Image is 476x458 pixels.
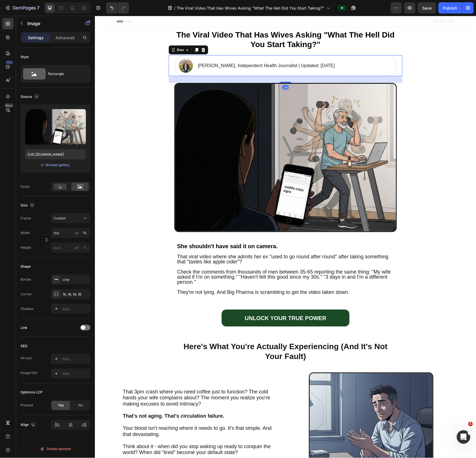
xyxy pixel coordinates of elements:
button: Publish [439,2,462,14]
div: Publish [443,5,457,11]
div: Add... [63,307,89,312]
div: Add... [63,371,89,376]
div: px [75,230,79,235]
div: Rectangle [48,67,82,80]
img: gempages_572334903757112472-f554f80a-add8-41bc-9aff-472be53ce184.jpg [79,67,302,216]
div: 16, 16, 16, 16 [63,292,89,297]
img: preview-image [25,109,86,145]
button: Browse gallery [46,162,70,168]
div: % [83,245,86,250]
div: Scale [21,184,30,189]
strong: She shouldn't have said it on camera. [82,227,183,234]
div: Optimize LCP [21,390,43,395]
div: Line [63,277,89,282]
div: Preload [21,403,33,408]
span: They're not lying. And Big Pharma is scrambling to get the video taken down. [82,274,255,279]
div: Alt text [21,356,32,361]
div: Image title [21,371,37,376]
a: UNLOCK YOUR TRUE POWER [127,294,255,311]
button: 7 [2,2,42,14]
div: Style [21,54,29,60]
div: % [83,230,86,235]
span: Your blood isn't reaching where it needs to go. It's that simple. And that devastating. [28,410,177,422]
div: Border [21,277,32,282]
div: Corner [21,292,32,297]
div: Row [81,32,90,37]
p: Image [27,20,75,27]
div: 24 [188,69,194,74]
button: Custom [51,213,90,223]
button: px [81,230,88,236]
input: https://example.com/image.jpg [25,149,86,159]
span: Custom [54,216,66,221]
label: Frame [21,216,31,221]
label: Width [21,230,30,235]
span: Think about it - when did you stop waking up ready to conquer the world? When did "tired" become ... [28,428,176,440]
div: Align [21,421,37,429]
button: % [74,230,80,236]
p: [PERSON_NAME], Independent Health Journalist | Updated: [DATE] [103,47,240,53]
span: 1 [468,422,473,426]
input: px% [51,228,90,238]
p: Settings [28,35,44,41]
span: That viral video where she admits her ex "used to go round after round" after taking something th... [82,238,293,249]
div: Add... [63,357,89,362]
div: Size [21,202,35,209]
div: Shadow [21,306,34,311]
span: No [78,403,83,408]
button: % [74,244,80,251]
p: Advanced [55,35,75,41]
h2: Here's What You're Actually Experiencing (And It's Not Your Fault) [79,325,302,347]
div: Undo/Redo [106,2,129,14]
span: / [174,5,175,11]
button: Delete element [21,445,90,454]
span: Yes [58,403,64,408]
span: Check the comments from thousands of men between 35-65 reporting the same thing: "My wife asked i... [82,253,296,269]
button: px [81,244,88,251]
strong: That's not aging. That's circulation failure. [28,398,130,403]
iframe: Intercom live chat [457,430,470,444]
div: 450 [5,60,14,65]
div: Link [21,325,27,330]
span: or [41,162,45,168]
p: 7 [37,5,39,11]
p: UNLOCK YOUR TRUE POWER [150,297,232,307]
button: Save [418,2,436,14]
div: Shape [21,264,31,269]
span: The Viral Video That Has Wives Asking "What The Hell Did You Start Taking?" [177,5,324,11]
div: Delete element [40,446,71,453]
div: SEO [21,343,27,349]
div: Source [21,93,40,101]
label: Height [21,245,31,250]
div: px [75,245,79,250]
input: px% [51,243,90,253]
div: Browse gallery [46,162,70,168]
span: Save [422,6,432,10]
div: Beta [4,103,14,108]
span: That 3pm crash where you need coffee just to function? The cold hands your wife complains about? ... [28,373,175,391]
